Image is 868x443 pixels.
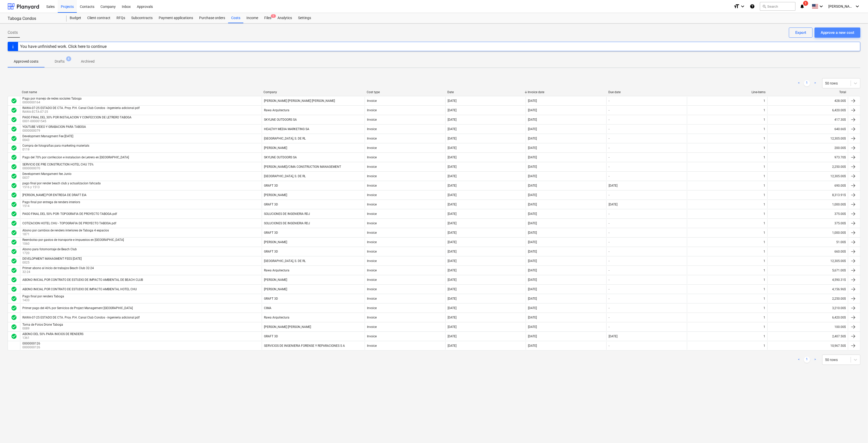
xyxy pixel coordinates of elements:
div: Reembolso por gastos de transporte e impuestos en [GEOGRAPHIC_DATA] [22,238,124,242]
a: Budget [67,13,84,23]
div: [DATE] [448,203,457,206]
div: Pago por manejo de redes sociales Taboga [22,97,82,100]
div: 1 [763,118,765,121]
div: Primer abono al inicio de trabajos Beach Club 32-24 [22,266,94,270]
div: [GEOGRAPHIC_DATA], S. DE RL [264,137,306,140]
div: [PERSON_NAME] POR ENTREGA DE DRAFT EIA [22,193,86,197]
div: pago final por render beach club y actualizacion fahcada [22,182,101,185]
div: Approve a new cost [821,29,854,36]
div: PAGO FINAL DEL 50% POR- TOPOGRAFIA DE PROYECTO TABOGA.pdf [22,212,117,216]
div: [PERSON_NAME] [PERSON_NAME] [PERSON_NAME] [264,99,335,103]
div: Pago final por entrega de renders interiors [22,200,80,204]
div: [DATE] [609,184,617,187]
div: 12,305.00$ [767,134,848,143]
div: You have unfinished work. Click here to continue [20,44,107,49]
p: 1516 y 1513 [22,185,102,189]
div: Invoice was approved [11,183,17,189]
span: check_circle [11,211,17,217]
div: Due date [609,90,685,94]
div: HEALTHY MEDIA MARKETING SA [264,127,309,131]
div: [DATE] [609,203,617,206]
span: Costs [8,30,18,36]
div: [DATE] [448,137,457,140]
span: check_circle [11,183,17,189]
div: 1,000.00$ [767,229,848,237]
span: 1 [271,14,276,18]
div: RFQs [113,13,128,23]
div: [DATE] [528,231,537,234]
a: Settings [295,13,314,23]
div: 375.00$ [767,210,848,218]
div: [DATE] [528,99,537,103]
div: Invoice was approved [11,154,17,160]
div: 1 [763,231,765,234]
div: GRAFT 3D [264,231,278,234]
div: Rawa Arquitectura [264,269,289,272]
div: - [609,99,609,103]
div: [DATE] [448,212,457,216]
span: check_circle [11,277,17,283]
div: Invoice [367,127,377,131]
p: 0119 [22,147,90,152]
p: 0000000079 [22,129,87,133]
div: 4,590.31$ [767,276,848,284]
div: [DATE] [448,108,457,112]
div: Invoice [367,297,377,300]
div: [DATE] [528,184,537,187]
div: - [609,231,609,234]
div: Invoice [367,222,377,225]
div: Development Managment Fee [DATE] [22,134,73,138]
i: format_size [733,3,740,9]
span: search [762,4,766,8]
div: [GEOGRAPHIC_DATA], S. DE RL [264,259,306,263]
p: Archived [81,59,95,64]
div: Date [447,90,524,94]
div: 973.70$ [767,153,848,161]
div: 200.00$ [767,144,848,152]
div: Invoice was approved [11,135,17,142]
div: Invoice was approved [11,201,17,207]
a: Client contract [84,13,113,23]
div: Invoice was approved [11,164,17,170]
p: 1871 [22,232,110,237]
div: Invoice [367,278,377,282]
p: 32-24 [22,270,95,274]
div: 2,250.00$ [767,163,848,171]
div: 5,671.00$ [767,266,848,274]
div: Invoice was approved [11,230,17,236]
div: [PERSON_NAME]/CIMA CONSTRUCTION MANAGEMENT [264,165,341,169]
span: check_circle [11,173,17,179]
div: [DATE] [528,146,537,150]
div: [DATE] [448,231,457,234]
div: [DATE] [448,222,457,225]
a: Subcontracts [128,13,156,23]
div: - [609,250,609,253]
div: DEVELOPMENT MANAGMENT FEES [DATE] [22,257,82,260]
div: Invoice was approved [11,277,17,283]
span: check_circle [11,286,17,292]
div: Invoice [367,184,377,187]
div: Invoice [367,174,377,178]
div: [DATE] [448,165,457,169]
div: [DATE] [528,156,537,159]
div: - [609,222,609,225]
div: Invoice [367,212,377,216]
div: [DATE] [448,127,457,131]
div: 8,313.91$ [767,191,848,199]
div: 1 [763,174,765,178]
div: Abono por cambios de renders interiores de Taboga 4 espacios [22,229,109,232]
span: check_circle [11,258,17,264]
i: Knowledge base [750,3,755,9]
a: Next page [812,80,818,86]
div: Export [795,29,806,36]
div: Files [261,13,274,23]
div: [DATE] [528,118,537,121]
div: 1 [763,203,765,206]
div: [DATE] [448,99,457,103]
div: [DATE] [448,250,457,253]
span: check_circle [11,239,17,245]
div: [DATE] [448,156,457,159]
iframe: Chat Widget [843,419,868,443]
div: Invoice [367,146,377,150]
div: 12,305.00$ [767,257,848,265]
